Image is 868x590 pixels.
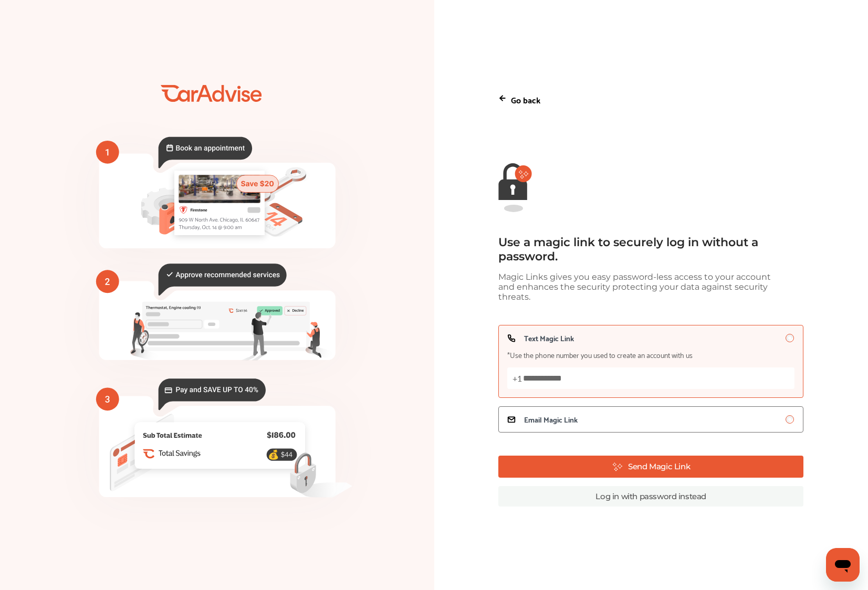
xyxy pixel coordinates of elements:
span: *Use the phone number you used to create an account with us [507,351,693,359]
a: Log in with password instead [498,486,803,507]
img: magic-link-lock-error.9d88b03f.svg [498,163,532,212]
span: Email Magic Link [524,415,578,424]
div: Magic Links gives you easy password-less access to your account and enhances the security protect... [498,272,788,302]
input: Email Magic Link [786,415,794,424]
button: Send Magic Link [498,456,803,478]
text: 💰 [268,449,279,460]
img: icon_email.a11c3263.svg [507,415,516,424]
img: icon_phone.e7b63c2d.svg [507,334,516,342]
input: Text Magic Link*Use the phone number you used to create an account with us+1 [786,334,794,342]
input: Text Magic Link*Use the phone number you used to create an account with us+1 [507,367,794,389]
iframe: Button to launch messaging window [826,548,860,582]
div: Use a magic link to securely log in without a password. [498,235,788,264]
p: Go back [511,92,540,107]
span: Text Magic Link [524,334,574,342]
